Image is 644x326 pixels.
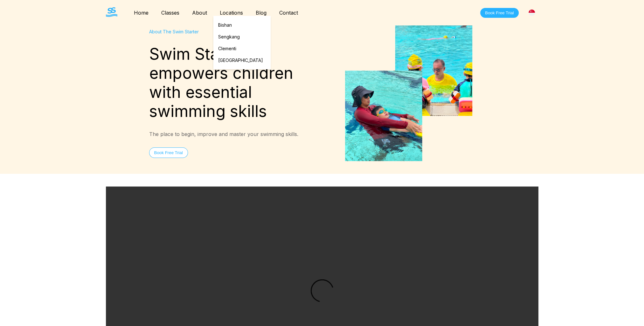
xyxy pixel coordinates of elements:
[149,131,322,137] div: The place to begin, improve and master your swimming skills.
[525,6,538,19] div: [GEOGRAPHIC_DATA]
[345,25,472,161] img: Swimming Classes
[149,44,322,121] div: Swim Starter empowers children with essential swimming skills
[213,31,271,43] a: Sengkang
[149,29,322,34] div: About The Swim Starter
[273,10,304,16] a: Contact
[529,10,535,16] img: Singapore
[155,10,186,16] a: Classes
[213,10,249,16] a: Locations
[213,43,271,54] a: Clementi
[249,10,273,16] a: Blog
[149,147,188,158] button: Book Free Trial
[213,19,271,31] a: Bishan
[186,10,213,16] a: About
[106,7,117,17] img: The Swim Starter Logo
[480,8,518,18] button: Book Free Trial
[128,10,155,16] a: Home
[213,54,271,66] a: [GEOGRAPHIC_DATA]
